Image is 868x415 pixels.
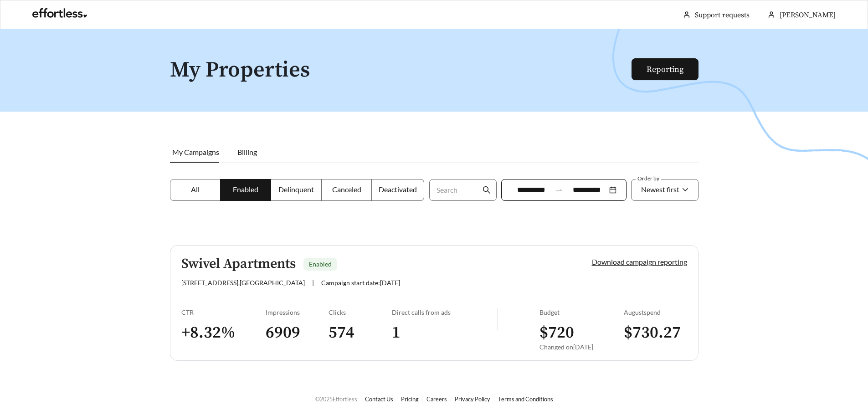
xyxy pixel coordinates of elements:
[329,308,392,316] div: Clicks
[332,185,361,194] span: Canceled
[172,148,219,156] span: My Campaigns
[170,58,632,82] h1: My Properties
[191,185,200,194] span: All
[181,279,305,287] span: [STREET_ADDRESS] , [GEOGRAPHIC_DATA]
[392,308,497,316] div: Direct calls from ads
[632,58,699,80] button: Reporting
[539,308,624,316] div: Budget
[278,185,314,194] span: Delinquent
[266,308,329,316] div: Impressions
[592,257,687,266] a: Download campaign reporting
[312,279,314,287] span: |
[181,256,296,272] h5: Swivel Apartments
[181,308,266,316] div: CTR
[329,323,392,343] h3: 574
[539,343,624,351] div: Changed on [DATE]
[237,148,257,156] span: Billing
[392,323,497,343] h3: 1
[309,260,332,268] span: Enabled
[555,186,563,194] span: swap-right
[379,185,417,194] span: Deactivated
[321,279,400,287] span: Campaign start date: [DATE]
[695,10,750,20] a: Support requests
[780,10,836,20] span: [PERSON_NAME]
[233,185,258,194] span: Enabled
[266,323,329,343] h3: 6909
[641,185,679,194] span: Newest first
[624,323,687,343] h3: $ 730.27
[539,323,624,343] h3: $ 720
[555,186,563,194] span: to
[483,186,491,194] span: search
[170,245,699,361] a: Swivel ApartmentsEnabled[STREET_ADDRESS],[GEOGRAPHIC_DATA]|Campaign start date:[DATE]Download cam...
[497,308,498,330] img: line
[181,323,266,343] h3: + 8.32 %
[647,64,683,75] a: Reporting
[624,308,687,316] div: August spend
